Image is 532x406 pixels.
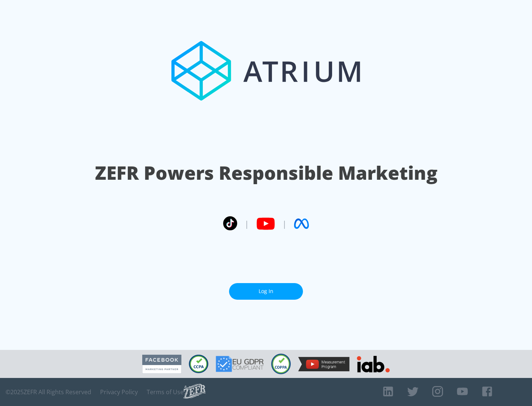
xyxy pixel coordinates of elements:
img: COPPA Compliant [271,354,291,374]
img: IAB [357,356,390,372]
img: Facebook Marketing Partner [142,355,181,374]
a: Privacy Policy [100,388,138,396]
img: CCPA Compliant [189,355,208,373]
span: | [245,218,249,229]
span: | [282,218,287,229]
h1: ZEFR Powers Responsible Marketing [95,160,437,186]
span: © 2025 ZEFR All Rights Reserved [6,388,91,396]
a: Terms of Use [147,388,184,396]
img: YouTube Measurement Program [298,357,349,371]
a: Log In [229,283,303,300]
img: GDPR Compliant [216,356,264,372]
